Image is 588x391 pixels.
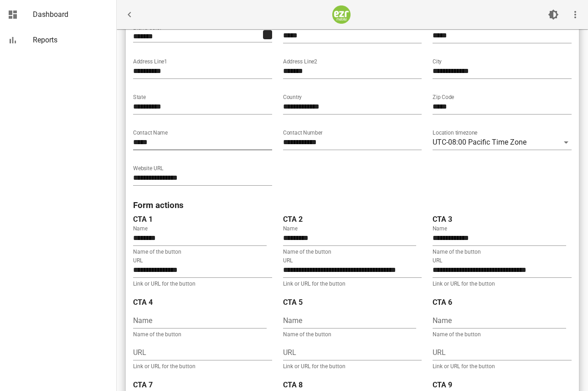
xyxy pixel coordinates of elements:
div: Name of the button [133,332,267,337]
div: UTC-08:00 Pacific Time Zone [433,138,526,146]
div: Reports [33,36,109,44]
div: Dashboard [33,10,109,19]
i: dashboard [7,9,18,20]
h4: CTA 6 [433,298,572,307]
i: more_vert [570,9,581,20]
div: Link or URL for the button [433,281,572,287]
i: chevron_left [124,9,135,20]
h4: CTA 7 [133,381,272,389]
div: Link or URL for the button [133,364,272,369]
div: Name of the button [133,249,267,255]
button: Navigation [119,4,140,26]
div: Name of the button [433,249,566,255]
div: Name of the button [283,249,417,255]
h4: CTA 1 [133,215,272,224]
h4: CTA 8 [283,381,422,389]
h4: CTA 5 [283,298,422,307]
div: Name of the button [283,332,417,337]
h4: CTA 9 [433,381,572,389]
div: Link or URL for the button [133,281,272,287]
h4: CTA 4 [133,298,272,307]
div: Link or URL for the button [283,281,422,287]
button: User Menu [564,4,586,26]
i: bar_chart [7,35,18,46]
div: Location timezoneUTC-08:00 Pacific Time Zone [433,135,572,150]
button: Theme [542,4,564,26]
h4: CTA 3 [433,215,572,224]
a: Dashboard [4,4,113,26]
div: Link or URL for the button [433,364,572,369]
h4: CTA 2 [283,215,422,224]
a: Reports [4,29,113,51]
div: Name of the button [433,332,566,337]
div: Link or URL for the button [283,364,422,369]
h3: Form actions [133,201,572,210]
